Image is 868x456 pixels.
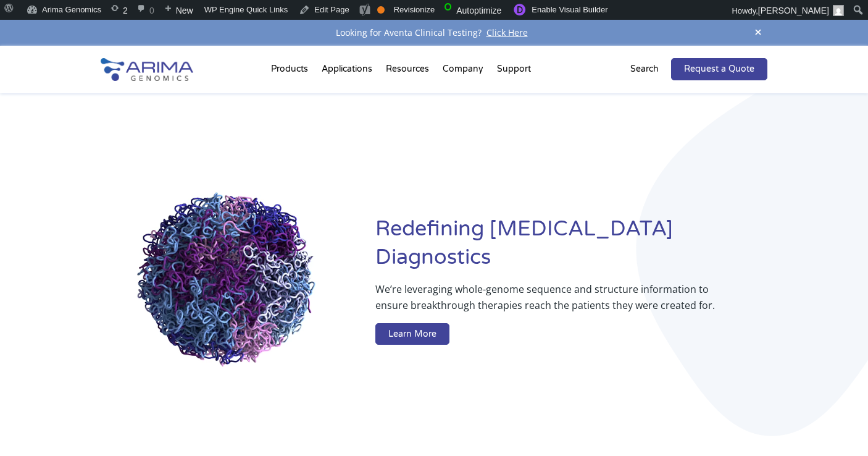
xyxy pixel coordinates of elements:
[806,397,868,456] iframe: Chat Widget
[375,215,767,281] h1: Redefining [MEDICAL_DATA] Diagnostics
[758,6,829,15] span: [PERSON_NAME]
[630,61,659,77] p: Search
[101,58,193,81] img: Arima-Genomics-logo
[482,27,533,38] a: Click Here
[377,6,385,14] div: OK
[375,323,449,345] a: Learn More
[101,25,767,41] div: Looking for Aventa Clinical Testing?
[375,281,718,323] p: We’re leveraging whole-genome sequence and structure information to ensure breakthrough therapies...
[671,58,767,80] a: Request a Quote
